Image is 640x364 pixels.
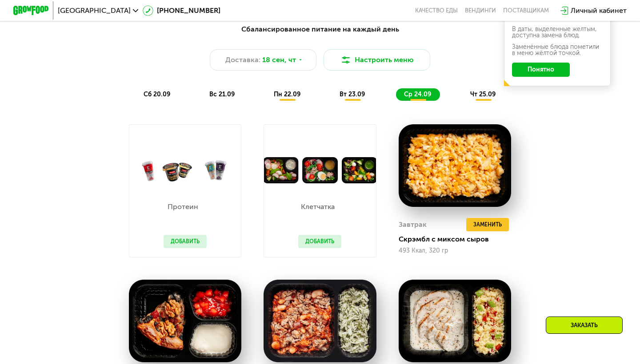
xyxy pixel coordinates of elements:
[473,220,502,229] span: Заменить
[274,91,300,98] span: пн 22.09
[512,26,603,39] div: В даты, выделенные желтым, доступна замена блюд.
[503,7,549,14] div: поставщикам
[512,44,603,56] div: Заменённые блюда пометили в меню жёлтой точкой.
[262,55,296,65] span: 18 сен, чт
[164,203,202,210] p: Протеин
[324,49,430,71] button: Настроить меню
[340,91,365,98] span: вт 23.09
[399,247,511,254] div: 493 Ккал, 320 гр
[143,5,220,16] a: [PHONE_NUMBER]
[225,55,260,65] span: Доставка:
[470,91,496,98] span: чт 25.09
[571,5,627,16] div: Личный кабинет
[298,235,341,248] button: Добавить
[144,91,170,98] span: сб 20.09
[546,317,623,334] div: Заказать
[466,218,509,231] button: Заменить
[399,218,427,231] div: Завтрак
[399,235,518,244] div: Скрэмбл с миксом сыров
[465,7,496,14] a: Вендинги
[164,235,207,248] button: Добавить
[57,24,583,35] div: Сбалансированное питание на каждый день
[58,7,131,14] span: [GEOGRAPHIC_DATA]
[209,91,235,98] span: вс 21.09
[415,7,458,14] a: Качество еды
[298,203,337,210] p: Клетчатка
[404,91,431,98] span: ср 24.09
[512,63,570,77] button: Понятно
